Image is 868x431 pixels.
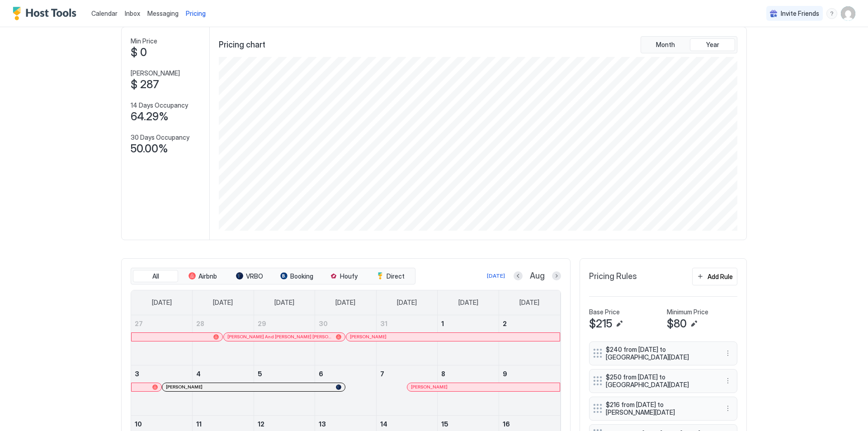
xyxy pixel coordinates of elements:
button: Year [690,38,735,51]
span: Aug [530,271,545,281]
span: 14 [380,420,387,428]
span: Min Price [131,37,157,45]
span: Pricing [186,9,206,18]
a: August 9, 2025 [499,365,560,382]
div: User profile [841,6,855,21]
div: menu [722,348,733,359]
a: Thursday [388,290,426,315]
td: August 1, 2025 [438,315,499,365]
a: July 27, 2025 [131,315,192,332]
span: [DATE] [397,298,417,307]
span: Year [706,41,719,49]
div: menu [722,403,733,414]
span: 6 [319,370,323,378]
a: Saturday [510,290,548,315]
span: 14 Days Occupancy [131,101,188,109]
span: 12 [258,420,264,428]
a: July 29, 2025 [254,315,315,332]
td: August 5, 2025 [254,365,315,415]
span: [PERSON_NAME] And [PERSON_NAME] [PERSON_NAME] [227,334,332,340]
a: Wednesday [326,290,364,315]
span: 50.00% [131,142,168,156]
span: 27 [135,320,143,327]
a: Friday [449,290,487,315]
a: Host Tools Logo [13,7,80,20]
button: Add Rule [692,268,737,285]
div: Add Rule [708,272,733,281]
span: Minimum Price [667,308,708,316]
a: Monday [204,290,242,315]
div: [PERSON_NAME] [350,334,556,340]
span: Airbnb [198,272,217,280]
a: August 7, 2025 [377,365,438,382]
span: Houfy [340,272,358,280]
a: Sunday [143,290,181,315]
span: $ 287 [131,78,159,91]
button: Edit [689,318,699,329]
span: 64.29% [131,110,169,123]
button: Airbnb [180,270,225,283]
span: 2 [503,320,507,327]
span: Booking [290,272,313,280]
span: [PERSON_NAME] [131,69,180,77]
span: [DATE] [274,298,294,307]
div: [PERSON_NAME] And [PERSON_NAME] [PERSON_NAME] [227,334,341,340]
span: [DATE] [458,298,478,307]
a: August 8, 2025 [438,365,499,382]
a: Tuesday [265,290,303,315]
span: $216 from [DATE] to [PERSON_NAME][DATE] [606,401,713,417]
span: Direct [387,272,405,280]
span: Messaging [147,9,179,17]
td: August 9, 2025 [499,365,560,415]
button: VRBO [227,270,272,283]
span: 8 [441,370,445,378]
button: Previous month [514,271,523,280]
td: August 4, 2025 [193,365,254,415]
a: August 6, 2025 [315,365,376,382]
div: [PERSON_NAME] [166,384,341,390]
button: Month [643,38,688,51]
span: Invite Friends [781,9,819,18]
span: Base Price [589,308,620,316]
td: July 30, 2025 [315,315,377,365]
a: August 2, 2025 [499,315,560,332]
a: August 3, 2025 [131,365,192,382]
iframe: Intercom live chat [9,400,31,422]
a: Inbox [125,9,140,18]
button: Edit [614,318,625,329]
td: August 8, 2025 [438,365,499,415]
span: 1 [441,320,444,327]
td: July 28, 2025 [193,315,254,365]
span: 30 [319,320,328,327]
td: August 6, 2025 [315,365,377,415]
span: [DATE] [519,298,539,307]
span: Calendar [91,9,118,17]
span: 9 [503,370,507,378]
span: $240 from [DATE] to [GEOGRAPHIC_DATA][DATE] [606,346,713,361]
a: August 5, 2025 [254,365,315,382]
span: Pricing Rules [589,271,637,282]
a: Messaging [147,9,179,18]
span: 16 [503,420,510,428]
button: All [133,270,178,283]
button: More options [722,403,733,414]
span: 15 [441,420,448,428]
span: All [152,272,159,280]
span: [PERSON_NAME] [166,384,203,390]
span: 11 [196,420,202,428]
span: 3 [135,370,139,378]
span: 7 [380,370,384,378]
span: $80 [667,317,687,331]
span: Pricing chart [219,40,265,50]
span: [PERSON_NAME] [411,384,448,390]
td: July 31, 2025 [376,315,438,365]
span: 5 [258,370,262,378]
button: Direct [368,270,413,283]
span: $250 from [DATE] to [GEOGRAPHIC_DATA][DATE] [606,373,713,389]
span: 30 Days Occupancy [131,133,189,142]
a: August 1, 2025 [438,315,499,332]
a: Calendar [91,9,118,18]
button: More options [722,375,733,386]
a: August 4, 2025 [193,365,254,382]
td: July 27, 2025 [131,315,193,365]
